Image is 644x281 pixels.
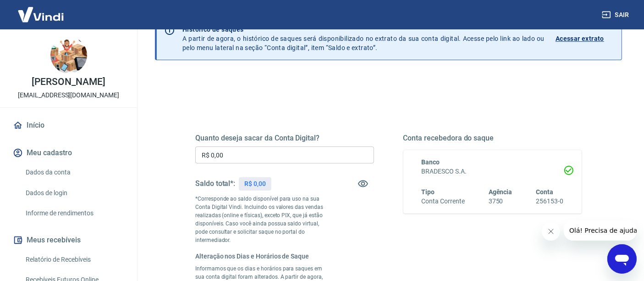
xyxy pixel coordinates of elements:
[11,143,126,163] button: Meu cadastro
[11,0,71,28] img: Vindi
[182,25,545,34] p: Histórico de saques
[422,158,440,166] span: Banco
[403,134,582,143] h5: Conta recebedora do saque
[11,115,126,135] a: Início
[22,250,126,269] a: Relatório de Recebíveis
[22,204,126,223] a: Informe de rendimentos
[50,37,87,73] img: a60adfe7-ceb1-446d-b276-7b26bd865a5d.jpeg
[195,134,374,143] h5: Quanto deseja sacar da Conta Digital?
[195,252,329,261] h6: Alteração nos Dias e Horários de Saque
[536,188,553,196] span: Conta
[607,244,637,274] iframe: Botão para abrir a janela de mensagens
[422,188,435,196] span: Tipo
[489,197,512,206] h6: 3750
[489,188,512,196] span: Agência
[536,197,563,206] h6: 256153-0
[182,25,545,52] p: A partir de agora, o histórico de saques será disponibilizado no extrato da sua conta digital. Ac...
[32,77,105,87] p: [PERSON_NAME]
[18,90,119,100] p: [EMAIL_ADDRESS][DOMAIN_NAME]
[22,184,126,202] a: Dados de login
[422,167,564,176] h6: BRADESCO S.A.
[542,222,560,241] iframe: Fechar mensagem
[600,6,633,23] button: Sair
[244,179,266,189] p: R$ 0,00
[6,6,77,14] span: Olá! Precisa de ajuda?
[195,179,235,188] h5: Saldo total*:
[564,220,637,241] iframe: Mensagem da empresa
[556,25,614,52] a: Acessar extrato
[11,230,126,250] button: Meus recebíveis
[422,197,465,206] h6: Conta Corrente
[22,163,126,182] a: Dados da conta
[556,34,604,43] p: Acessar extrato
[195,195,329,244] p: *Corresponde ao saldo disponível para uso na sua Conta Digital Vindi. Incluindo os valores das ve...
